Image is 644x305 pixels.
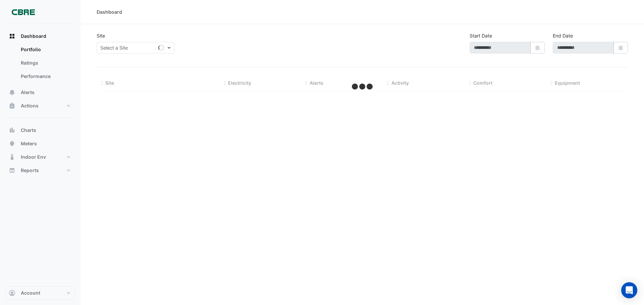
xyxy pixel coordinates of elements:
[310,80,323,86] span: Alerts
[5,164,75,177] button: Reports
[9,140,15,147] app-icon: Meters
[21,89,35,96] span: Alerts
[621,282,637,298] div: Open Intercom Messenger
[105,80,114,86] span: Site
[97,32,105,39] label: Site
[9,127,15,134] app-icon: Charts
[228,80,251,86] span: Electricity
[21,140,37,147] span: Meters
[473,80,492,86] span: Comfort
[470,32,492,39] label: Start Date
[5,86,75,99] button: Alerts
[97,8,122,15] div: Dashboard
[21,102,39,109] span: Actions
[21,290,40,296] span: Account
[15,56,75,70] a: Ratings
[9,102,15,109] app-icon: Actions
[15,70,75,83] a: Performance
[5,99,75,112] button: Actions
[5,43,75,86] div: Dashboard
[21,33,46,40] span: Dashboard
[5,137,75,150] button: Meters
[9,167,15,174] app-icon: Reports
[9,89,15,96] app-icon: Alerts
[8,5,38,19] img: Company Logo
[5,150,75,164] button: Indoor Env
[21,167,39,174] span: Reports
[5,29,75,43] button: Dashboard
[555,80,580,86] span: Equipment
[391,80,409,86] span: Activity
[21,127,36,134] span: Charts
[21,154,46,160] span: Indoor Env
[9,154,15,160] app-icon: Indoor Env
[15,43,75,56] a: Portfolio
[553,32,573,39] label: End Date
[9,33,15,40] app-icon: Dashboard
[5,286,75,300] button: Account
[5,124,75,137] button: Charts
